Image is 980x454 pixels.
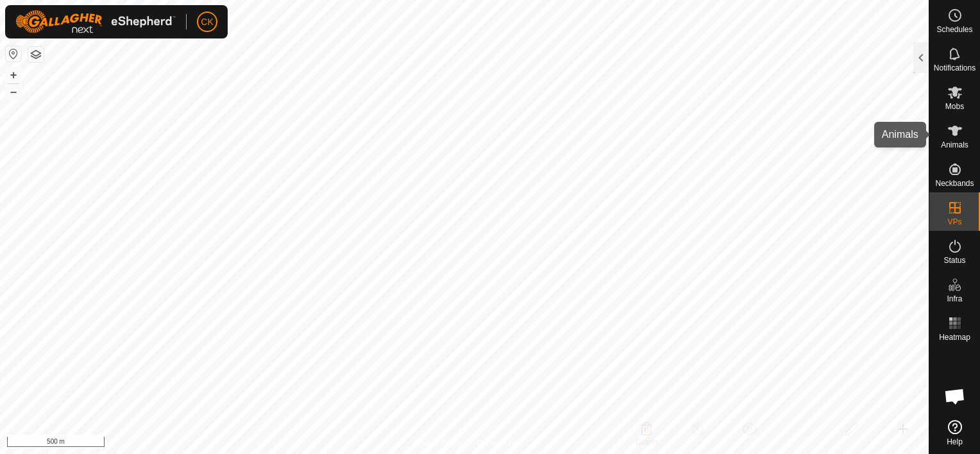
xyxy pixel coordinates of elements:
[6,84,21,99] button: –
[935,180,974,187] span: Neckbands
[414,437,462,449] a: Privacy Policy
[939,333,970,341] span: Heatmap
[934,64,976,72] span: Notifications
[28,47,44,62] button: Map Layers
[947,218,961,226] span: VPs
[941,141,968,149] span: Animals
[15,10,176,33] img: Gallagher Logo
[6,46,21,62] button: Reset Map
[945,103,964,110] span: Mobs
[201,15,213,29] span: CK
[936,26,972,33] span: Schedules
[929,415,980,451] a: Help
[936,377,974,416] div: Open chat
[947,295,962,303] span: Infra
[947,438,963,446] span: Help
[943,256,965,264] span: Status
[6,67,21,83] button: +
[477,437,515,449] a: Contact Us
